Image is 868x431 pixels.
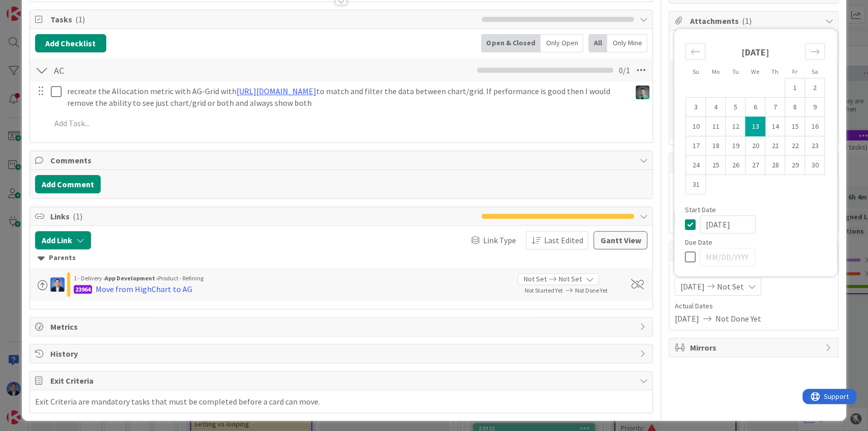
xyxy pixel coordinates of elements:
td: Choose Tuesday, 08/05/2025 12:00 PM as your check-in date. It’s available. [726,98,745,117]
button: Gantt View [593,231,647,249]
td: Choose Thursday, 08/21/2025 12:00 PM as your check-in date. It’s available. [765,136,785,156]
div: Move forward to switch to the next month. [805,43,825,60]
div: All [588,34,607,52]
div: Exit Criteria are mandatory tasks that must be completed before a card can move. [35,395,320,408]
span: Not Set [716,280,743,293]
td: Choose Friday, 08/22/2025 12:00 PM as your check-in date. It’s available. [785,136,805,156]
td: Choose Wednesday, 08/20/2025 12:00 PM as your check-in date. It’s available. [745,136,765,156]
img: VP [636,85,649,99]
td: Choose Wednesday, 08/27/2025 12:00 PM as your check-in date. It’s available. [745,156,765,175]
small: Sa [811,68,818,75]
td: Choose Monday, 08/18/2025 12:00 PM as your check-in date. It’s available. [706,136,726,156]
td: Choose Friday, 08/01/2025 12:00 PM as your check-in date. It’s available. [785,78,805,98]
span: Exit Criteria [50,375,635,387]
td: Choose Saturday, 08/30/2025 12:00 PM as your check-in date. It’s available. [805,156,825,175]
td: Choose Monday, 08/04/2025 12:00 PM as your check-in date. It’s available. [706,98,726,117]
button: Add Checklist [35,34,106,52]
td: Choose Friday, 08/15/2025 12:00 PM as your check-in date. It’s available. [785,117,805,136]
td: Choose Sunday, 08/10/2025 12:00 PM as your check-in date. It’s available. [686,117,706,136]
span: Last Edited [544,234,583,246]
a: [URL][DOMAIN_NAME] [236,86,316,96]
div: Move from HighChart to AG [96,283,192,295]
span: [DATE] [674,312,699,325]
small: Th [771,68,779,75]
td: Selected as start date. Wednesday, 08/13/2025 12:00 PM [745,117,765,136]
td: Choose Tuesday, 08/19/2025 12:00 PM as your check-in date. It’s available. [726,136,745,156]
input: MM/DD/YYYY [700,248,756,266]
span: Product - Refining [158,274,203,282]
span: Comments [50,154,635,166]
span: ( 1 ) [741,16,751,26]
div: Move backward to switch to the previous month. [685,43,705,60]
td: Choose Saturday, 08/09/2025 12:00 PM as your check-in date. It’s available. [805,98,825,117]
span: Attachments [690,15,820,27]
td: Choose Sunday, 08/24/2025 12:00 PM as your check-in date. It’s available. [686,156,706,175]
div: Parents [38,252,645,264]
td: Choose Thursday, 08/14/2025 12:00 PM as your check-in date. It’s available. [765,117,785,136]
span: ( 1 ) [73,211,82,221]
input: Add Checklist... [50,61,279,79]
input: MM/DD/YYYY [700,215,756,234]
span: Link Type [483,234,516,246]
td: Choose Thursday, 08/07/2025 12:00 PM as your check-in date. It’s available. [765,98,785,117]
b: App Development › [105,274,158,282]
td: Choose Monday, 08/25/2025 12:00 PM as your check-in date. It’s available. [706,156,726,175]
td: Choose Saturday, 08/23/2025 12:00 PM as your check-in date. It’s available. [805,136,825,156]
small: Su [692,68,699,75]
span: Not Set [523,274,546,284]
p: recreate the Allocation metric with AG-Grid with to match and filter the data between chart/grid.... [67,85,626,108]
td: Choose Sunday, 08/17/2025 12:00 PM as your check-in date. It’s available. [686,136,706,156]
div: 23964 [74,285,92,294]
span: Metrics [50,321,635,333]
button: Last Edited [526,231,588,249]
td: Choose Friday, 08/29/2025 12:00 PM as your check-in date. It’s available. [785,156,805,175]
div: Only Mine [607,34,647,52]
img: DP [50,277,65,292]
span: Not Done Yet [575,286,607,294]
span: Start Date [684,206,715,213]
span: Actual Dates [674,301,833,311]
div: Calendar [674,34,836,206]
strong: [DATE] [741,46,769,58]
div: Open & Closed [481,34,541,52]
button: Add Link [35,231,91,249]
span: 1 - Delivery › [74,274,105,282]
td: Choose Wednesday, 08/06/2025 12:00 PM as your check-in date. It’s available. [745,98,765,117]
small: Fr [792,68,797,75]
span: Tasks [50,13,477,25]
span: Mirrors [690,341,820,354]
td: Choose Tuesday, 08/26/2025 12:00 PM as your check-in date. It’s available. [726,156,745,175]
span: [DATE] [680,280,704,293]
td: Choose Tuesday, 08/12/2025 12:00 PM as your check-in date. It’s available. [726,117,745,136]
span: Support [21,2,46,14]
small: Mo [711,68,719,75]
td: Choose Sunday, 08/03/2025 12:00 PM as your check-in date. It’s available. [686,98,706,117]
td: Choose Thursday, 08/28/2025 12:00 PM as your check-in date. It’s available. [765,156,785,175]
span: ( 1 ) [75,14,85,24]
span: Not Set [558,274,581,284]
span: History [50,348,635,360]
span: Links [50,210,477,222]
td: Choose Friday, 08/08/2025 12:00 PM as your check-in date. It’s available. [785,98,805,117]
td: Choose Saturday, 08/16/2025 12:00 PM as your check-in date. It’s available. [805,117,825,136]
small: Tu [732,68,738,75]
div: Only Open [541,34,583,52]
span: Due Date [684,239,712,246]
button: Add Comment [35,175,101,193]
span: Not Done Yet [715,312,761,325]
span: Not Started Yet [524,286,562,294]
span: 0 / 1 [618,64,630,76]
td: Choose Saturday, 08/02/2025 12:00 PM as your check-in date. It’s available. [805,78,825,98]
td: Choose Sunday, 08/31/2025 12:00 PM as your check-in date. It’s available. [686,175,706,194]
td: Choose Monday, 08/11/2025 12:00 PM as your check-in date. It’s available. [706,117,726,136]
small: We [751,68,759,75]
